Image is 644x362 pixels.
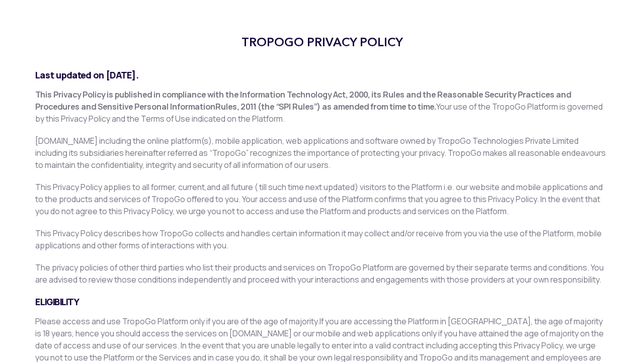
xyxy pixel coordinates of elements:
p: This Privacy Policy applies to all former, current,and all future ( till such time next updated) ... [35,182,609,218]
strong: This Privacy Policy is published in compliance with the Information Technology Act, 2000, its Rul... [35,89,571,112]
p: The privacy policies of other third parties who list their products and services on TropoGo Platf... [35,262,609,286]
p: [DOMAIN_NAME] including the online platform(s), mobile application, web applications and software... [35,135,609,171]
p: Your use of the TropoGo Platform is governed by this Privacy Policy and the Terms of Use indicate... [35,89,609,125]
h1: TROPOGO PRIVACY POLICY [35,30,609,54]
h2: ELIGIBILITY [35,296,609,308]
h2: Last updated on [DATE]. [35,69,609,81]
p: This Privacy Policy describes how TropoGo collects and handles certain information it may collect... [35,228,609,252]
